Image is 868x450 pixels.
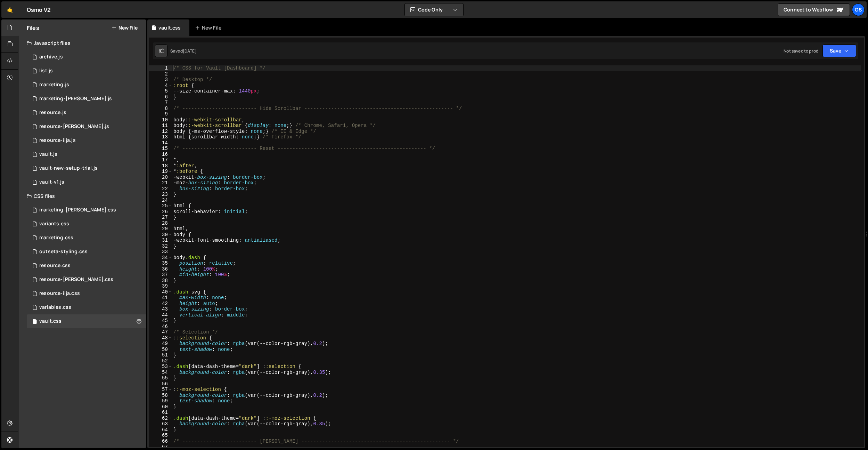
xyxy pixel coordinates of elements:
[27,273,146,287] div: 16596/46196.css
[27,245,146,259] div: 16596/45156.css
[149,123,172,129] div: 11
[149,111,172,117] div: 9
[27,300,146,314] div: 16596/45154.css
[149,260,172,266] div: 35
[149,88,172,94] div: 5
[149,152,172,158] div: 16
[149,198,172,203] div: 24
[39,221,69,227] div: variants.css
[39,235,73,241] div: marketing.css
[405,3,463,16] button: Code Only
[149,175,172,180] div: 20
[852,3,865,16] a: Os
[39,96,112,102] div: marketing-[PERSON_NAME].js
[149,444,172,450] div: 67
[39,123,109,130] div: resource-[PERSON_NAME].js
[149,169,172,175] div: 19
[27,287,146,300] div: 16596/46198.css
[39,82,69,88] div: marketing.js
[149,329,172,335] div: 47
[149,324,172,330] div: 46
[27,50,146,64] div: 16596/46210.js
[149,266,172,272] div: 36
[149,203,172,209] div: 25
[112,25,138,31] button: New File
[149,347,172,353] div: 50
[27,92,146,106] div: 16596/45424.js
[39,207,116,213] div: marketing-[PERSON_NAME].css
[27,78,146,92] div: 16596/45422.js
[778,3,850,16] a: Connect to Webflow
[149,140,172,146] div: 14
[149,106,172,112] div: 8
[27,259,146,273] div: 16596/46199.css
[149,306,172,312] div: 43
[149,129,172,135] div: 12
[149,163,172,169] div: 18
[149,375,172,381] div: 55
[149,117,172,123] div: 10
[149,410,172,416] div: 61
[149,71,172,77] div: 2
[27,147,146,161] div: 16596/45133.js
[149,335,172,341] div: 48
[149,289,172,295] div: 40
[822,45,856,57] button: Save
[27,314,146,328] div: 16596/45153.css
[149,352,172,358] div: 51
[149,238,172,243] div: 31
[39,110,66,116] div: resource.js
[149,393,172,399] div: 58
[18,189,146,203] div: CSS files
[149,220,172,226] div: 28
[784,48,818,54] div: Not saved to prod
[149,370,172,376] div: 54
[149,192,172,198] div: 23
[149,381,172,387] div: 56
[149,100,172,106] div: 7
[149,232,172,238] div: 30
[27,120,146,134] div: 16596/46194.js
[39,137,76,144] div: resource-ilja.js
[39,276,113,283] div: resource-[PERSON_NAME].css
[149,404,172,410] div: 60
[27,231,146,245] div: 16596/45446.css
[149,226,172,232] div: 29
[149,416,172,421] div: 62
[149,421,172,427] div: 63
[149,318,172,324] div: 45
[149,278,172,284] div: 38
[39,249,88,255] div: outseta-styling.css
[149,243,172,249] div: 32
[149,439,172,444] div: 66
[27,161,146,175] div: 16596/45152.js
[149,295,172,301] div: 41
[27,64,146,78] div: 16596/45151.js
[149,146,172,152] div: 15
[149,134,172,140] div: 13
[149,83,172,89] div: 4
[170,48,197,54] div: Saved
[183,48,197,54] div: [DATE]
[27,175,146,189] div: 16596/45132.js
[149,77,172,83] div: 3
[149,433,172,439] div: 65
[149,387,172,393] div: 57
[149,209,172,215] div: 26
[18,36,146,50] div: Javascript files
[195,24,224,31] div: New File
[27,6,51,14] div: Osmo V2
[158,24,181,31] div: vault.css
[149,255,172,261] div: 34
[149,157,172,163] div: 17
[149,358,172,364] div: 52
[39,179,64,185] div: vault-v1.js
[39,68,53,74] div: list.js
[149,249,172,255] div: 33
[149,364,172,370] div: 53
[149,180,172,186] div: 21
[27,24,39,32] h2: Files
[149,186,172,192] div: 22
[39,151,57,158] div: vault.js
